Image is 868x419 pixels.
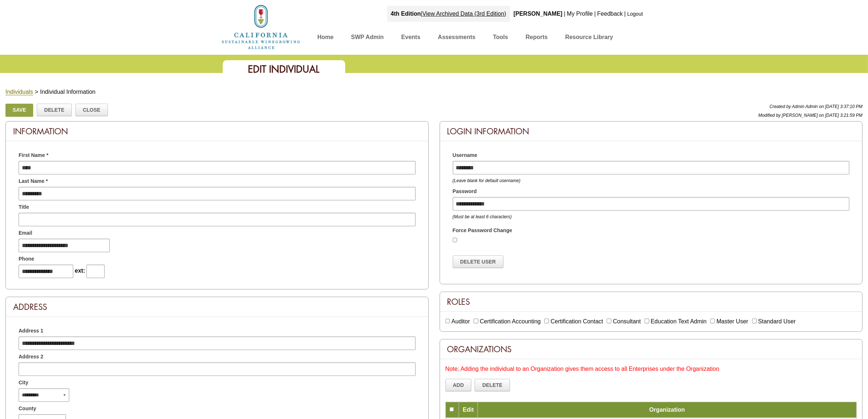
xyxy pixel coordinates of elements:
a: Logout [627,11,643,17]
span: Title [19,203,29,211]
a: SWP Admin [351,32,384,45]
a: Assessments [438,32,475,45]
a: Home [318,32,334,45]
a: Add [445,379,472,391]
b: [PERSON_NAME] [514,11,563,17]
span: Edit Individual [248,63,320,76]
span: Individual Information [40,89,96,95]
td: Edit [459,402,478,418]
div: Organizations [440,339,863,359]
a: Events [401,32,420,45]
div: Login Information [440,122,863,141]
span: Password [453,188,477,195]
a: Delete User [453,255,503,268]
label: Master User [716,318,748,324]
div: Note: Adding the individual to an Organization gives them access to all Enterprises under the Org... [445,365,857,373]
a: Reports [526,32,548,45]
strong: 4th Edition [391,11,421,17]
a: Home [221,23,301,30]
div: | [563,6,566,22]
span: County [19,405,36,412]
a: Tools [493,32,508,45]
label: Education Text Admin [651,318,707,324]
label: Standard User [758,318,796,324]
a: Delete [475,379,510,391]
span: Username [453,151,478,159]
span: Email [19,229,32,237]
span: City [19,379,28,387]
div: | [624,6,627,22]
span: First Name * [19,151,48,159]
div: (Leave blank for default username) [453,177,521,184]
label: Auditor [451,318,470,324]
div: | [593,6,596,22]
label: Force Password Change [453,227,512,234]
label: Certification Contact [550,318,603,324]
a: Save [5,104,33,117]
a: View Archived Data (3rd Edition) [423,11,506,17]
a: My Profile [567,11,593,17]
div: (Must be at least 6 characters) [453,214,512,220]
span: Phone [19,255,34,263]
span: Address 1 [19,327,43,335]
div: Information [6,122,428,141]
span: ext: [75,268,85,274]
img: logo_cswa2x.png [221,4,301,50]
label: Certification Accounting [480,318,541,324]
td: Organization [478,402,856,418]
a: Resource Library [565,32,613,45]
div: Roles [440,292,863,312]
span: > [35,89,38,95]
a: Delete [37,104,72,116]
div: Address [6,297,428,317]
a: Close [75,104,108,116]
a: Feedback [597,11,623,17]
div: | [387,6,510,22]
label: Consultant [613,318,641,324]
span: Address 2 [19,353,43,361]
span: Last Name * [19,177,48,185]
a: Individuals [5,89,33,95]
span: Created by Admin Admin on [DATE] 3:37:10 PM Modified by [PERSON_NAME] on [DATE] 3:21:59 PM [758,104,863,118]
